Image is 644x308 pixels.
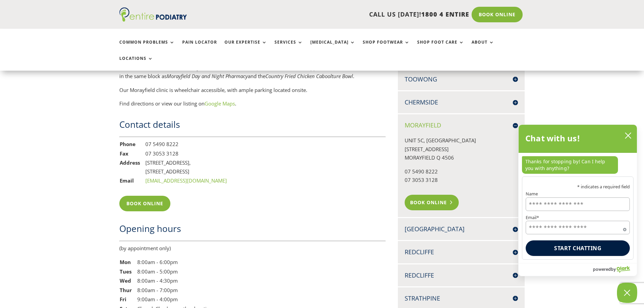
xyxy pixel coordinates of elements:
[120,287,132,293] strong: Thur
[119,244,386,253] div: (by appointment only)
[522,156,618,174] p: Thanks for stopping by! Can I help you with anything?
[405,195,459,210] a: Book Online
[518,124,637,276] div: olark chatbox
[421,10,469,18] span: 1800 4 ENTIRE
[213,10,469,19] p: CALL US [DATE]!
[145,149,227,159] td: 07 3053 3128
[593,263,637,276] a: Powered by Olark
[119,118,386,134] h2: Contact details
[137,276,217,286] td: 8:00am - 4:30pm
[120,268,132,275] strong: Tues
[265,73,353,79] em: Country Fried Chicken Caboolture Bowl
[405,136,518,167] p: UNIT 5C, [GEOGRAPHIC_DATA] [STREET_ADDRESS] MORAYFIELD Q 4506
[405,248,518,256] h4: Redcliffe
[119,40,175,54] a: Common Problems
[405,271,518,280] h4: Redcliffe
[120,177,134,184] strong: Email
[526,240,630,256] button: Start chatting
[623,131,634,141] button: close chatbox
[120,159,140,166] strong: Address
[363,40,410,54] a: Shop Footwear
[310,40,355,54] a: [MEDICAL_DATA]
[593,265,611,274] span: powered
[405,167,518,190] p: 07 5490 8222 07 3053 3128
[119,196,170,211] a: Book Online
[145,177,227,184] a: [EMAIL_ADDRESS][DOMAIN_NAME]
[120,150,128,157] strong: Fax
[224,40,267,54] a: Our Expertise
[145,140,227,149] td: 07 5490 8222
[119,7,187,22] img: logo (1)
[617,283,637,303] button: Close Chatbox
[526,221,630,234] input: Email
[137,258,217,267] td: 8:00am - 6:00pm
[526,197,630,211] input: Name
[526,215,630,220] label: Email*
[405,98,518,106] h4: Chermside
[119,64,386,86] p: The Entire [MEDICAL_DATA] Morayfield clinic is located on [GEOGRAPHIC_DATA], opposite , and in th...
[137,295,217,304] td: 9:00am - 4:00pm
[120,259,131,265] strong: Mon
[623,227,626,230] span: Required field
[119,222,386,238] h2: Opening hours
[526,192,630,196] label: Name
[167,73,248,79] em: Morayfield Day and Night Pharmacy
[119,56,153,71] a: Locations
[137,286,217,295] td: 8:00am - 7:00pm
[119,16,187,23] a: Entire Podiatry
[328,64,373,71] em: [GEOGRAPHIC_DATA]
[405,225,518,233] h4: [GEOGRAPHIC_DATA]
[119,86,386,100] p: Our Morayfield clinic is wheelchair accessible, with ample parking located onsite.
[205,100,235,107] a: Google Maps
[525,132,580,145] h2: Chat with us!
[526,185,630,189] p: * indicates a required field
[275,40,303,54] a: Services
[417,40,464,54] a: Shop Foot Care
[120,141,136,147] strong: Phone
[145,158,227,176] td: [STREET_ADDRESS], [STREET_ADDRESS]
[119,99,386,108] p: Find directions or view our listing on .
[405,294,518,303] h4: Strathpine
[472,7,523,22] a: Book Online
[405,75,518,84] h4: Toowong
[120,296,126,303] strong: Fri
[611,265,616,274] span: by
[405,121,518,129] h4: Morayfield
[120,277,131,284] strong: Wed
[182,40,217,54] a: Pain Locator
[472,40,494,54] a: About
[137,267,217,277] td: 8:00am - 5:00pm
[519,153,637,176] div: chat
